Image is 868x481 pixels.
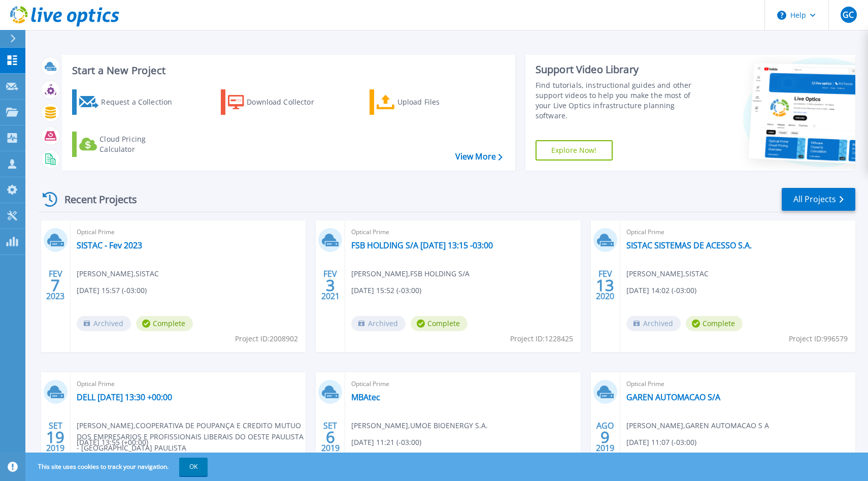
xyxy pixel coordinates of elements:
div: FEV 2020 [595,267,615,304]
span: This site uses cookies to track your navigation. [28,458,208,476]
span: Optical Prime [626,378,849,390]
span: Optical Prime [77,378,299,390]
span: [DATE] 15:52 (-03:00) [351,285,421,296]
span: [DATE] 11:21 (-03:00) [351,437,421,448]
a: View More [455,152,503,162]
span: [PERSON_NAME] , COOPERATIVA DE POUPANÇA E CREDITO MUTUO DOS EMPRESARIOS E PROFISSIONAIS LIBERAIS ... [77,420,306,454]
span: [PERSON_NAME] , FSB HOLDING S/A [351,268,470,279]
span: [DATE] 11:07 (-03:00) [626,437,696,448]
span: Complete [686,316,743,331]
span: Optical Prime [351,378,574,390]
span: [DATE] 14:02 (-03:00) [626,285,696,296]
span: Optical Prime [77,227,299,238]
span: GC [843,11,854,19]
button: OK [179,458,208,476]
span: Optical Prime [626,227,849,238]
div: AGO 2019 [595,419,615,456]
a: DELL [DATE] 13:30 +00:00 [77,392,172,402]
a: Explore Now! [536,140,613,161]
div: SET 2019 [321,419,340,456]
h3: Start a New Project [72,65,502,76]
span: Archived [351,316,406,331]
div: Cloud Pricing Calculator [99,134,181,154]
a: FSB HOLDING S/A [DATE] 13:15 -03:00 [351,240,493,250]
span: [PERSON_NAME] , SISTAC [626,268,709,279]
div: Download Collector [247,92,328,112]
div: Support Video Library [536,63,703,76]
span: Optical Prime [351,227,574,238]
span: [PERSON_NAME] , GAREN AUTOMACAO S A [626,420,769,431]
div: Find tutorials, instructional guides and other support videos to help you make the most of your L... [536,80,703,121]
span: 13 [596,281,614,290]
a: SISTAC - Fev 2023 [77,240,142,250]
a: All Projects [782,188,855,211]
div: FEV 2023 [46,267,65,304]
a: Request a Collection [72,89,185,115]
a: Cloud Pricing Calculator [72,132,185,157]
span: 19 [46,433,64,441]
div: SET 2019 [46,419,65,456]
a: MBAtec [351,392,380,402]
div: Recent Projects [39,187,151,212]
span: Archived [626,316,681,331]
span: Complete [411,316,468,331]
span: [DATE] 15:57 (-03:00) [77,285,147,296]
span: 3 [326,281,335,290]
div: Request a Collection [101,92,182,112]
a: GAREN AUTOMACAO S/A [626,392,720,402]
span: 7 [51,281,60,290]
span: [PERSON_NAME] , UMOE BIOENERGY S.A. [351,420,488,431]
span: 9 [600,433,610,441]
a: SISTAC SISTEMAS DE ACESSO S.A. [626,240,752,250]
span: Archived [77,316,131,331]
span: Project ID: 1228425 [510,333,573,344]
div: FEV 2021 [321,267,340,304]
span: 6 [326,433,335,441]
span: Complete [136,316,193,331]
div: Upload Files [397,92,479,112]
span: Project ID: 996579 [789,333,848,344]
a: Upload Files [370,89,483,115]
span: [DATE] 13:55 (+00:00) [77,437,148,448]
span: Project ID: 2008902 [235,333,298,344]
a: Download Collector [221,89,334,115]
span: [PERSON_NAME] , SISTAC [77,268,159,279]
